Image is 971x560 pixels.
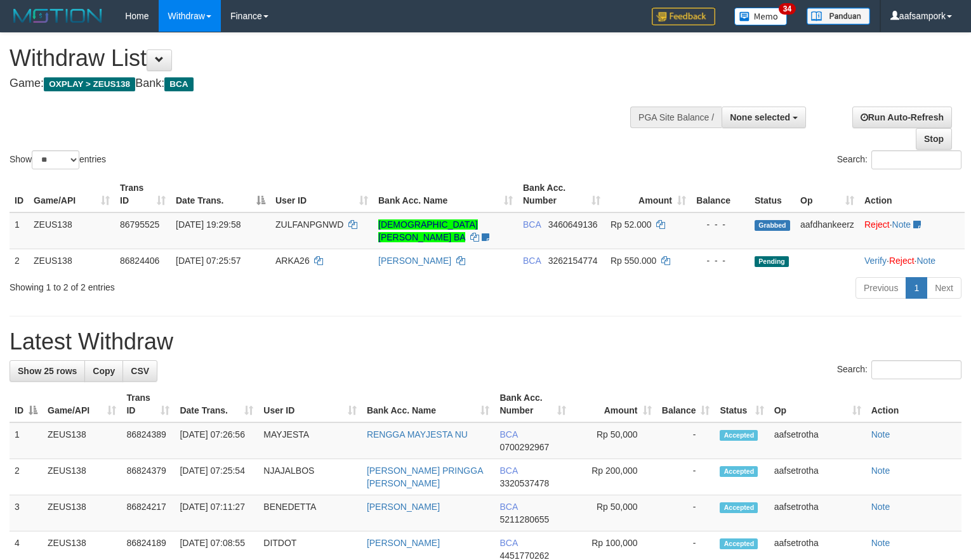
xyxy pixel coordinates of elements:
span: Rp 52.000 [611,219,652,230]
th: Bank Acc. Number: activate to sort column ascending [518,176,605,212]
th: Op: activate to sort column ascending [769,386,866,422]
td: MAYJESTA [258,422,362,459]
th: Balance: activate to sort column ascending [657,386,715,422]
th: Op: activate to sort column ascending [795,176,859,212]
span: BCA [499,502,517,512]
a: Note [892,219,911,230]
th: Status [750,176,795,212]
a: Reject [889,256,915,266]
td: · · [859,249,965,272]
img: Feedback.jpg [652,8,715,25]
a: [DEMOGRAPHIC_DATA][PERSON_NAME] BA [378,219,478,242]
input: Search: [871,150,961,169]
span: Copy 3262154774 to clipboard [548,256,598,266]
td: - [657,495,715,531]
span: BCA [499,466,517,476]
span: Copy 3320537478 to clipboard [499,478,549,488]
th: Date Trans.: activate to sort column descending [171,176,270,212]
th: Action [859,176,965,212]
a: Verify [864,256,887,266]
td: BENEDETTA [258,495,362,531]
th: Bank Acc. Name: activate to sort column ascending [362,386,495,422]
h1: Latest Withdraw [10,329,961,355]
img: MOTION_logo.png [10,6,106,25]
th: Status: activate to sort column ascending [715,386,769,422]
span: None selected [730,112,790,122]
a: Note [871,466,890,476]
span: Accepted [720,430,758,441]
th: Game/API: activate to sort column ascending [43,386,121,422]
th: Action [866,386,961,422]
div: - - - [696,218,744,231]
th: User ID: activate to sort column ascending [258,386,362,422]
td: Rp 200,000 [571,459,657,495]
label: Search: [837,150,961,169]
th: Bank Acc. Name: activate to sort column ascending [373,176,518,212]
a: Stop [916,128,952,150]
td: NJAJALBOS [258,459,362,495]
span: ARKA26 [275,256,310,266]
span: BCA [523,219,541,230]
td: aafsetrotha [769,495,866,531]
div: PGA Site Balance / [630,107,722,128]
img: Button%20Memo.svg [734,8,788,25]
a: Copy [84,360,123,382]
a: [PERSON_NAME] PRINGGA [PERSON_NAME] [367,466,483,488]
a: Note [871,538,890,548]
td: aafsetrotha [769,459,866,495]
span: Pending [755,256,789,267]
a: [PERSON_NAME] [378,256,451,266]
th: Amount: activate to sort column ascending [571,386,657,422]
span: Accepted [720,502,758,513]
td: ZEUS138 [29,249,115,272]
span: Accepted [720,538,758,549]
td: ZEUS138 [29,212,115,249]
th: Date Trans.: activate to sort column ascending [175,386,258,422]
span: Grabbed [755,220,790,231]
td: 1 [10,422,43,459]
span: OXPLAY > ZEUS138 [44,77,135,91]
select: Showentries [32,150,79,169]
a: Note [916,256,935,266]
a: Previous [855,277,906,299]
td: 3 [10,495,43,531]
span: BCA [499,429,517,440]
span: Rp 550.000 [611,256,656,266]
td: aafsetrotha [769,422,866,459]
a: Note [871,429,890,440]
h1: Withdraw List [10,46,635,71]
a: Show 25 rows [10,360,85,382]
a: Run Auto-Refresh [852,107,952,128]
th: Trans ID: activate to sort column ascending [121,386,175,422]
span: Accepted [720,466,758,477]
td: 86824379 [121,459,175,495]
img: panduan.png [807,8,870,25]
a: RENGGA MAYJESTA NU [367,429,468,440]
a: [PERSON_NAME] [367,538,440,548]
a: CSV [122,360,157,382]
td: Rp 50,000 [571,422,657,459]
td: 86824217 [121,495,175,531]
td: ZEUS138 [43,495,121,531]
div: - - - [696,254,744,267]
h4: Game: Bank: [10,77,635,90]
td: 1 [10,212,29,249]
th: Amount: activate to sort column ascending [605,176,691,212]
th: ID: activate to sort column descending [10,386,43,422]
th: User ID: activate to sort column ascending [270,176,373,212]
td: 2 [10,249,29,272]
span: BCA [499,538,517,548]
span: Show 25 rows [18,366,77,376]
a: 1 [906,277,927,299]
td: 2 [10,459,43,495]
td: - [657,459,715,495]
span: [DATE] 19:29:58 [176,219,241,230]
a: Note [871,502,890,512]
td: - [657,422,715,459]
span: ZULFANPGNWD [275,219,343,230]
th: ID [10,176,29,212]
span: 34 [779,3,796,15]
td: ZEUS138 [43,459,121,495]
td: ZEUS138 [43,422,121,459]
span: Copy [93,366,115,376]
